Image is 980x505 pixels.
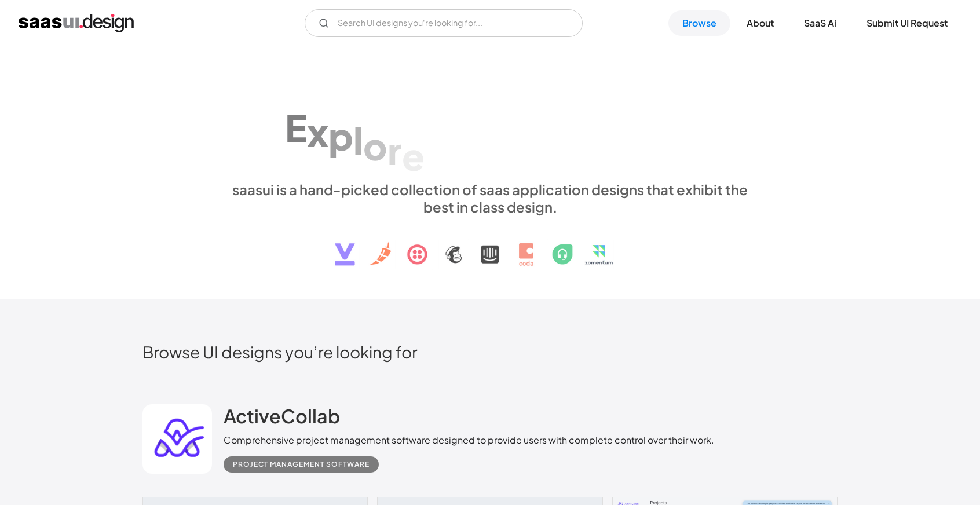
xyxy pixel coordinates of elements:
h2: ActiveCollab [224,404,340,427]
a: Browse [668,10,730,36]
h1: Explore SaaS UI design patterns & interactions. [224,80,756,170]
input: Search UI designs you're looking for... [305,9,583,37]
div: Project Management Software [233,458,370,471]
div: l [353,118,363,163]
h2: Browse UI designs you’re looking for [142,342,838,362]
a: home [19,14,134,32]
img: text, icon, saas logo [315,215,665,276]
div: e [402,134,425,178]
a: ActiveCollab [224,404,340,433]
div: Comprehensive project management software designed to provide users with complete control over th... [224,433,714,447]
form: Email Form [305,9,583,37]
a: SaaS Ai [790,10,850,36]
div: o [363,123,387,167]
div: r [387,128,402,173]
div: E [285,105,307,150]
a: About [733,10,788,36]
div: saasui is a hand-picked collection of saas application designs that exhibit the best in class des... [224,181,756,215]
div: p [328,114,353,158]
div: x [307,109,328,154]
a: Submit UI Request [853,10,961,36]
